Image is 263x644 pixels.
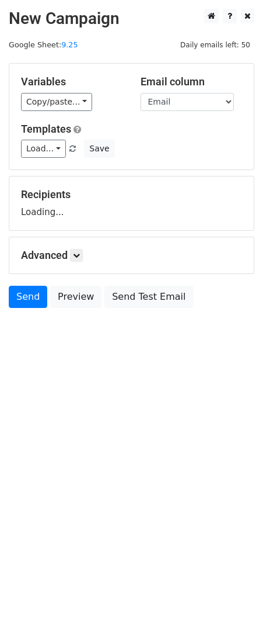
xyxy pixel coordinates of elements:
span: Daily emails left: 50 [176,39,254,51]
div: Loading... [21,188,242,219]
h5: Variables [21,75,123,88]
small: Google Sheet: [9,40,78,49]
a: Send [9,286,47,308]
a: Templates [21,123,71,135]
a: Preview [50,286,101,308]
h5: Advanced [21,249,242,262]
h5: Recipients [21,188,242,201]
a: Daily emails left: 50 [176,40,254,49]
a: 9.25 [61,40,78,49]
a: Copy/paste... [21,93,92,111]
h5: Email column [141,75,243,88]
a: Load... [21,140,66,158]
h2: New Campaign [9,9,254,29]
a: Send Test Email [104,286,193,308]
button: Save [84,140,114,158]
